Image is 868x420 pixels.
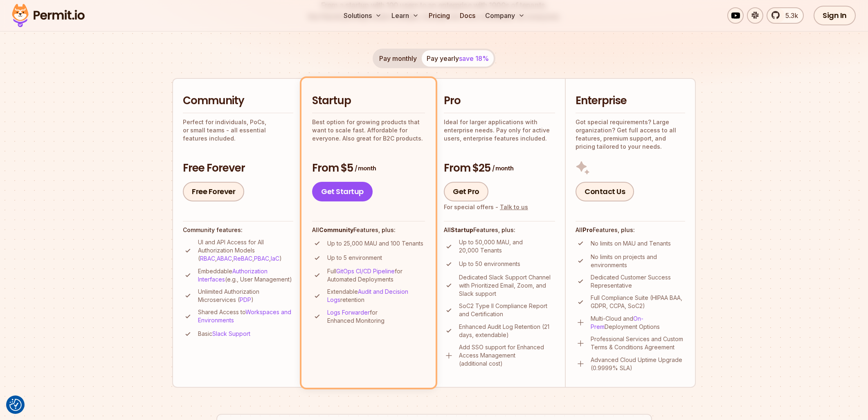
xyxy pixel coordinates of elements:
[240,296,251,303] a: PDP
[312,161,425,176] h3: From $5
[355,164,376,172] span: / month
[254,255,269,262] a: PBAC
[336,268,395,275] a: GitOps CI/CD Pipeline
[374,50,422,67] button: Pay monthly
[591,239,671,248] p: No limits on MAU and Tenants
[459,302,555,318] p: SoC2 Type II Compliance Report and Certification
[212,330,250,337] a: Slack Support
[198,288,293,304] p: Unlimited Authorization Microservices ( )
[591,253,685,269] p: No limits on projects and environments
[319,226,353,233] strong: Community
[576,182,634,201] a: Contact Us
[234,255,252,262] a: ReBAC
[444,118,555,143] p: Ideal for larger applications with enterprise needs. Pay only for active users, enterprise featur...
[591,294,685,310] p: Full Compliance Suite (HIPAA BAA, GDPR, CCPA, SoC2)
[198,330,250,338] p: Basic
[183,226,293,234] h4: Community features:
[591,356,685,372] p: Advanced Cloud Uptime Upgrade (0.9999% SLA)
[198,308,293,324] p: Shared Access to
[200,255,215,262] a: RBAC
[459,238,555,255] p: Up to 50,000 MAU, and 20,000 Tenants
[327,309,370,316] a: Logs Forwarder
[425,7,453,24] a: Pricing
[327,254,382,262] p: Up to 5 environment
[482,7,528,24] button: Company
[459,343,555,368] p: Add SSO support for Enhanced Access Management (additional cost)
[312,226,425,234] h4: All Features, plus:
[198,268,268,283] a: Authorization Interfaces
[312,94,425,108] h2: Startup
[340,7,385,24] button: Solutions
[591,315,643,330] a: On-Prem
[591,273,685,290] p: Dedicated Customer Success Representative
[444,94,555,108] h2: Pro
[183,118,293,143] p: Perfect for individuals, PoCs, or small teams - all essential features included.
[459,323,555,339] p: Enhanced Audit Log Retention (21 days, extendable)
[780,11,798,20] span: 5.3k
[312,118,425,143] p: Best option for growing products that want to scale fast. Affordable for everyone. Also great for...
[327,288,425,304] p: Extendable retention
[9,399,22,411] img: Revisit consent button
[456,7,479,24] a: Docs
[459,273,555,298] p: Dedicated Slack Support Channel with Prioritized Email, Zoom, and Slack support
[183,94,293,108] h2: Community
[8,2,88,29] img: Permit logo
[183,182,244,201] a: Free Forever
[217,255,232,262] a: ABAC
[444,203,528,211] div: For special offers -
[767,7,804,24] a: 5.3k
[444,161,555,176] h3: From $25
[591,335,685,351] p: Professional Services and Custom Terms & Conditions Agreement
[576,94,685,108] h2: Enterprise
[576,118,685,151] p: Got special requirements? Large organization? Get full access to all features, premium support, a...
[198,267,293,284] p: Embeddable (e.g., User Management)
[814,6,856,25] a: Sign In
[327,267,425,284] p: Full for Automated Deployments
[492,164,513,172] span: / month
[183,161,293,176] h3: Free Forever
[459,260,520,268] p: Up to 50 environments
[576,226,685,234] h4: All Features, plus:
[271,255,279,262] a: IaC
[327,288,408,303] a: Audit and Decision Logs
[451,226,473,233] strong: Startup
[9,399,22,411] button: Consent Preferences
[591,315,685,331] p: Multi-Cloud and Deployment Options
[500,203,528,210] a: Talk to us
[327,308,425,325] p: for Enhanced Monitoring
[312,182,373,201] a: Get Startup
[198,238,293,263] p: UI and API Access for All Authorization Models ( , , , , )
[444,182,488,201] a: Get Pro
[327,239,423,248] p: Up to 25,000 MAU and 100 Tenants
[444,226,555,234] h4: All Features, plus:
[388,7,422,24] button: Learn
[582,226,593,233] strong: Pro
